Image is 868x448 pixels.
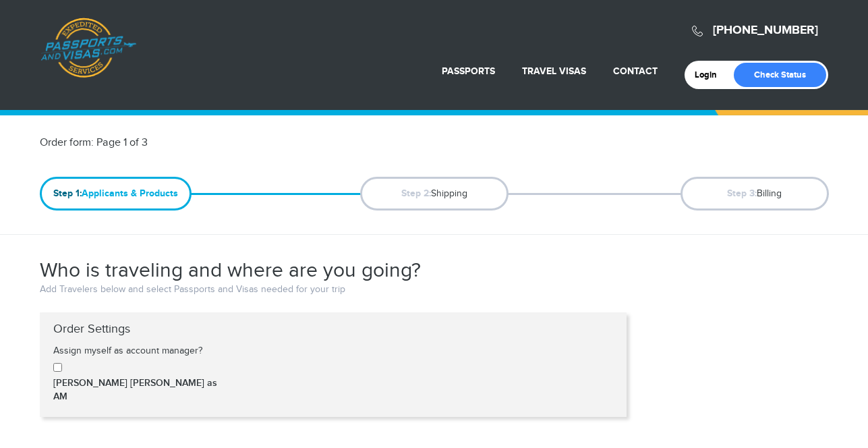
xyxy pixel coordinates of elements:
div: Order form: Page 1 of 3 [30,136,434,151]
p: Add Travelers below and select Passports and Visas needed for your trip [40,283,627,297]
strong: Step 2: [401,188,431,199]
label: [PERSON_NAME] [PERSON_NAME] as AM [53,376,227,403]
a: Check Status [734,63,826,87]
h2: Who is traveling and where are you going? [40,258,421,283]
a: Login [695,69,726,80]
h5: Assign myself as account manager? [53,346,227,356]
span: Billing [681,177,829,211]
a: [PHONE_NUMBER] [713,23,818,38]
a: Contact [613,65,658,77]
span: Shipping [360,177,509,211]
strong: Step 3: [727,188,757,199]
a: Travel Visas [522,65,586,77]
h4: Order Settings [43,323,623,336]
a: Passports [442,65,495,77]
strong: Step 1: [53,188,82,199]
a: Passports & [DOMAIN_NAME] [40,18,136,78]
span: Applicants & Products [40,177,192,211]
